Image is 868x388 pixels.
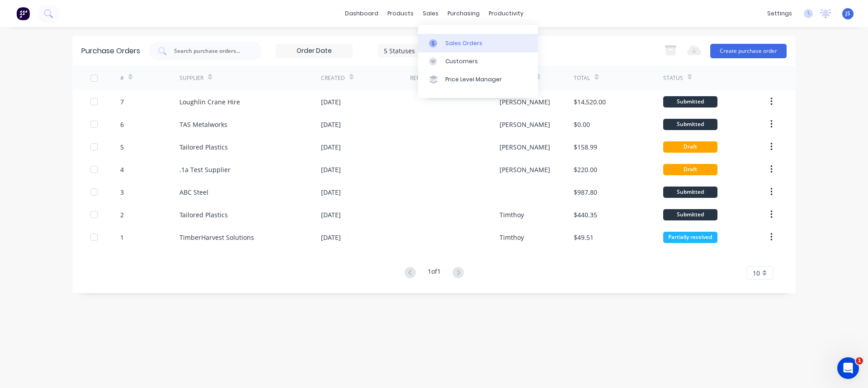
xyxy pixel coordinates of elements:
div: $440.35 [574,210,597,220]
iframe: Intercom live chat [837,357,859,379]
div: 1 of 1 [428,266,441,280]
div: sales [418,7,443,20]
a: Sales Orders [418,34,538,52]
div: [PERSON_NAME] [500,120,550,129]
input: Search purchase orders... [173,47,248,56]
div: 4 [120,165,124,174]
div: $49.51 [574,233,594,242]
div: [DATE] [321,165,341,174]
div: Customers [445,57,478,65]
div: Reference [410,74,439,82]
button: Create purchase order [710,44,787,58]
div: 5 [120,142,124,152]
span: 1 [856,357,863,365]
div: Draft [663,164,717,175]
div: $14,520.00 [574,97,606,107]
div: [PERSON_NAME] [500,142,550,152]
div: 1 [120,233,124,242]
div: Submitted [663,209,717,220]
div: 2 [120,210,124,220]
div: .1a Test Supplier [179,165,231,174]
div: Total [574,74,590,82]
div: ABC Steel [179,187,208,197]
div: productivity [484,7,528,20]
div: Purchase Orders [81,46,140,56]
div: [PERSON_NAME] [500,97,550,107]
div: Submitted [663,119,717,130]
div: products [383,7,418,20]
a: Customers [418,52,538,70]
div: Timthoy [500,210,524,220]
div: Timthoy [500,233,524,242]
div: Partially received [663,232,717,243]
div: settings [763,7,797,20]
div: TAS Metalworks [179,120,227,129]
div: 7 [120,97,124,107]
div: [DATE] [321,142,341,152]
input: Order Date [276,44,352,58]
div: Sales Orders [445,39,482,47]
div: [DATE] [321,120,341,129]
a: Price Level Manager [418,70,538,89]
div: Tailored Plastics [179,210,228,220]
div: $0.00 [574,120,590,129]
div: $158.99 [574,142,597,152]
div: Tailored Plastics [179,142,228,152]
div: Status [663,74,683,82]
div: [DATE] [321,233,341,242]
div: [DATE] [321,97,341,107]
div: $987.80 [574,187,597,197]
div: Submitted [663,96,717,108]
span: 10 [753,268,760,278]
div: Draft [663,141,717,153]
div: Loughlin Crane Hire [179,97,240,107]
div: Price Level Manager [445,75,502,84]
img: Factory [16,7,30,20]
div: [DATE] [321,210,341,220]
div: TimberHarvest Solutions [179,233,254,242]
a: dashboard [340,7,383,20]
div: Submitted [663,187,717,198]
div: Supplier [179,74,203,82]
div: purchasing [443,7,484,20]
div: # [120,74,124,82]
div: 5 Statuses [384,46,448,55]
div: 6 [120,120,124,129]
div: [PERSON_NAME] [500,165,550,174]
div: 3 [120,187,124,197]
div: [DATE] [321,187,341,197]
div: Created [321,74,345,82]
span: JS [845,9,850,18]
div: $220.00 [574,165,597,174]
